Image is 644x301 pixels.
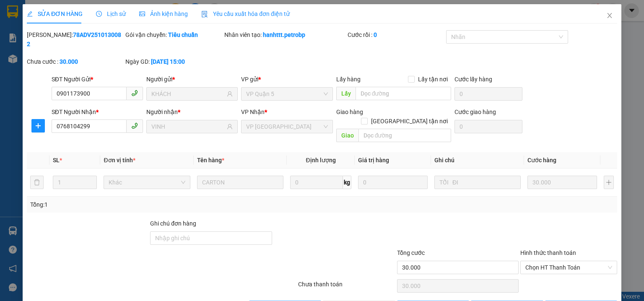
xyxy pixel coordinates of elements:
[246,120,327,133] span: VP Phước Bình
[201,10,290,17] span: Yêu cầu xuất hóa đơn điện tử
[415,75,451,84] span: Lấy tận nơi
[598,4,621,28] button: Close
[358,176,428,189] input: 0
[53,157,60,163] span: SL
[96,10,126,17] span: Lịch sử
[139,10,188,17] span: Ảnh kiện hàng
[30,176,44,189] button: delete
[151,89,225,99] input: Tên người gửi
[434,176,521,189] input: Ghi Chú
[201,11,208,18] img: icon
[168,31,198,38] b: Tiêu chuẩn
[263,31,305,38] b: hanhttt.petrobp
[224,30,346,39] div: Nhân viên tạo:
[27,10,83,17] span: SỬA ĐƠN HÀNG
[336,109,363,115] span: Giao hàng
[146,75,238,84] div: Người gửi
[336,129,358,142] span: Giao
[131,122,138,129] span: phone
[52,107,143,117] div: SĐT Người Nhận
[31,119,45,132] button: plus
[125,30,222,39] div: Gói vận chuyển:
[525,261,612,274] span: Chọn HT Thanh Toán
[151,58,185,65] b: [DATE] 15:00
[246,88,327,100] span: VP Quận 5
[109,176,185,189] span: Khác
[30,200,249,209] div: Tổng: 1
[227,124,233,130] span: user
[241,109,265,115] span: VP Nhận
[197,176,283,189] input: VD: Bàn, Ghế
[146,107,238,117] div: Người nhận
[454,76,492,83] label: Cước lấy hàng
[348,30,444,39] div: Cước rồi :
[454,120,522,133] input: Cước giao hàng
[27,11,33,17] span: edit
[355,87,451,100] input: Dọc đường
[527,157,556,163] span: Cước hàng
[96,11,102,17] span: clock-circle
[131,90,138,96] span: phone
[368,117,451,126] span: [GEOGRAPHIC_DATA] tận nơi
[227,91,233,97] span: user
[604,176,614,189] button: plus
[374,31,377,38] b: 0
[306,157,335,163] span: Định lượng
[454,109,496,115] label: Cước giao hàng
[197,157,224,163] span: Tên hàng
[139,11,145,17] span: picture
[336,87,355,100] span: Lấy
[358,129,451,142] input: Dọc đường
[151,122,225,131] input: Tên người nhận
[606,12,613,19] span: close
[150,220,196,227] label: Ghi chú đơn hàng
[125,57,222,66] div: Ngày GD:
[431,152,524,169] th: Ghi chú
[60,58,78,65] b: 30.000
[527,176,597,189] input: 0
[27,30,124,49] div: [PERSON_NAME]:
[397,249,425,256] span: Tổng cước
[150,231,272,245] input: Ghi chú đơn hàng
[297,280,396,294] div: Chưa thanh toán
[343,176,351,189] span: kg
[52,75,143,84] div: SĐT Người Gửi
[358,157,389,163] span: Giá trị hàng
[27,31,121,47] b: 78ADV2510130082
[27,57,124,66] div: Chưa cước :
[241,75,332,84] div: VP gửi
[104,157,135,163] span: Đơn vị tính
[32,122,44,129] span: plus
[520,249,576,256] label: Hình thức thanh toán
[454,87,522,101] input: Cước lấy hàng
[336,76,360,83] span: Lấy hàng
